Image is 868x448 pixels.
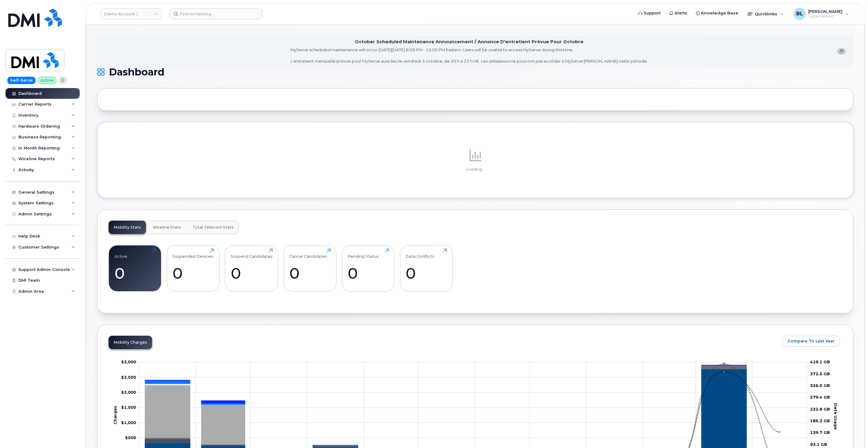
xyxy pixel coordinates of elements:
[289,249,327,259] div: Cancel Candidates
[172,264,214,282] div: 0
[172,249,213,259] div: Suspended Devices
[114,249,156,288] a: Active0
[810,383,830,388] tspan: 326.0 GB
[810,371,830,376] tspan: 372.5 GB
[810,442,827,446] tspan: 93.1 GB
[121,374,136,379] tspan: $2,500
[810,430,830,435] tspan: 139.7 GB
[193,225,234,230] span: Total Telecom Stats
[153,225,181,230] span: Wireline Stats
[810,359,830,364] tspan: 419.1 GB
[348,249,379,259] div: Pending Status
[405,249,447,288] a: Data Conflicts0
[788,338,835,344] span: Compare To Last Year
[348,264,389,282] div: 0
[172,249,214,288] a: Suspended Devices0
[121,359,136,364] g: $0
[121,374,136,379] g: $0
[348,249,389,288] a: Pending Status0
[231,249,273,288] a: Suspend Candidates0
[114,249,127,259] div: Active
[405,249,434,259] div: Data Conflicts
[810,395,830,400] tspan: 279.4 GB
[231,249,273,259] div: Suspend Candidates
[121,420,136,425] g: $0
[125,435,136,440] g: $0
[837,48,846,55] button: close notification
[231,264,273,282] div: 0
[782,336,840,347] button: Compare To Last Year
[109,167,842,172] p: Loading...
[121,420,136,425] tspan: $1,000
[109,68,164,77] span: Dashboard
[833,403,838,429] tspan: Data Usage
[121,390,136,395] tspan: $2,000
[121,359,136,364] tspan: $3,000
[290,47,648,64] div: MyServe scheduled maintenance will occur [DATE][DATE] 8:00 PM - 10:00 PM Eastern. Users will be u...
[121,405,136,410] g: $0
[121,405,136,410] tspan: $1,500
[121,390,136,395] g: $0
[114,264,156,282] div: 0
[810,406,830,411] tspan: 232.8 GB
[289,264,331,282] div: 0
[113,405,118,424] tspan: Charges
[355,39,583,45] div: October Scheduled Maintenance Announcement / Annonce D'entretient Prévue Pour Octobre
[289,249,331,288] a: Cancel Candidates0
[125,435,136,440] tspan: $500
[405,264,447,282] div: 0
[810,418,830,423] tspan: 186.3 GB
